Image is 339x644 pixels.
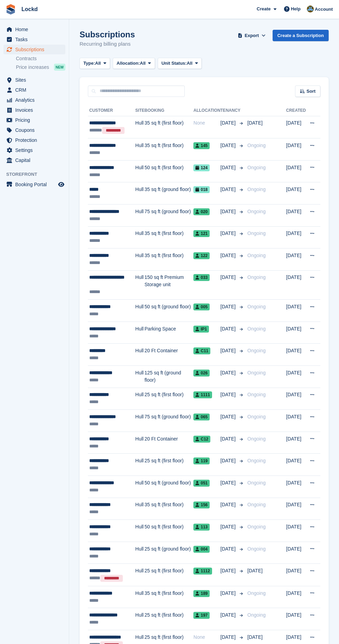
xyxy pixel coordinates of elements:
[286,300,306,322] td: [DATE]
[135,432,145,454] td: Hull
[15,25,57,34] span: Home
[247,524,266,529] span: Ongoing
[247,568,263,573] span: [DATE]
[3,125,65,135] a: menu
[15,180,57,189] span: Booking Portal
[135,204,145,226] td: Hull
[273,30,329,41] a: Create a Subscription
[220,105,245,116] th: Tenancy
[3,145,65,155] a: menu
[193,501,210,508] span: 156
[193,370,210,377] span: 026
[286,366,306,388] td: [DATE]
[286,586,306,608] td: [DATE]
[220,634,237,641] span: [DATE]
[286,204,306,226] td: [DATE]
[220,186,237,193] span: [DATE]
[247,370,266,375] span: Ongoing
[247,480,266,486] span: Ongoing
[135,454,145,476] td: Hull
[286,608,306,630] td: [DATE]
[3,45,65,54] a: menu
[135,542,145,564] td: Hull
[220,413,237,420] span: [DATE]
[15,125,57,135] span: Coupons
[220,325,237,333] span: [DATE]
[247,458,266,463] span: Ongoing
[16,64,49,71] span: Price increases
[286,321,306,344] td: [DATE]
[247,274,266,280] span: Ongoing
[80,40,135,48] p: Recurring billing plans
[187,60,193,67] span: All
[286,226,306,248] td: [DATE]
[6,4,16,15] img: stora-icon-8386f47178a22dfd0bd8f6a31ec36ba5ce8667c1dd55bd0f319d3a0aa187defe.svg
[145,388,194,410] td: 25 sq ft (first floor)
[193,347,210,354] span: C11
[15,135,57,145] span: Protection
[80,30,135,39] h1: Subscriptions
[247,143,266,148] span: Ongoing
[135,182,145,205] td: Hull
[220,303,237,310] span: [DATE]
[220,347,237,354] span: [DATE]
[140,60,146,67] span: All
[135,476,145,498] td: Hull
[3,25,65,34] a: menu
[145,270,194,300] td: 150 sq ft Premium Storage unit
[193,303,210,310] span: 005
[135,498,145,520] td: Hull
[247,414,266,419] span: Ongoing
[145,300,194,322] td: 50 sq ft (ground floor)
[286,138,306,161] td: [DATE]
[3,95,65,105] a: menu
[286,454,306,476] td: [DATE]
[15,75,57,85] span: Sites
[15,105,57,115] span: Invoices
[307,6,314,12] img: Paul Budding
[193,274,210,281] span: 033
[135,300,145,322] td: Hull
[3,85,65,95] a: menu
[193,414,210,420] span: 065
[220,457,237,464] span: [DATE]
[135,388,145,410] td: Hull
[286,564,306,586] td: [DATE]
[220,208,237,215] span: [DATE]
[306,88,315,95] span: Sort
[286,248,306,271] td: [DATE]
[193,634,220,641] div: None
[193,326,209,333] span: IP1
[95,60,101,67] span: All
[286,498,306,520] td: [DATE]
[158,58,202,69] button: Unit Status: All
[220,479,237,487] span: [DATE]
[291,6,301,12] span: Help
[135,410,145,432] td: Hull
[247,253,266,258] span: Ongoing
[3,155,65,165] a: menu
[220,590,237,597] span: [DATE]
[145,432,194,454] td: 20 Ft Container
[247,165,266,170] span: Ongoing
[193,480,210,487] span: 051
[145,344,194,366] td: 20 Ft Container
[135,226,145,248] td: Hull
[135,564,145,586] td: Hull
[193,119,220,127] div: None
[220,611,237,619] span: [DATE]
[145,564,194,586] td: 25 sq ft (first floor)
[135,366,145,388] td: Hull
[145,204,194,226] td: 75 sq ft (ground floor)
[3,135,65,145] a: menu
[15,45,57,54] span: Subscriptions
[247,348,266,353] span: Ongoing
[16,63,65,71] a: Price increases NEW
[135,248,145,271] td: Hull
[3,115,65,125] a: menu
[245,32,259,39] span: Export
[135,608,145,630] td: Hull
[286,160,306,182] td: [DATE]
[80,58,110,69] button: Type: All
[247,392,266,397] span: Ongoing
